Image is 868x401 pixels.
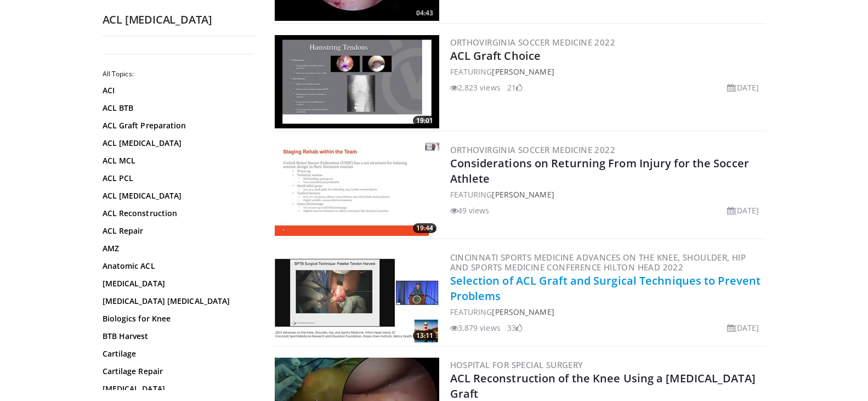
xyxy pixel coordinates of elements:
li: 33 [507,322,523,334]
h2: ACL [MEDICAL_DATA] [103,13,256,27]
a: Cartilage Repair [103,366,251,377]
a: [MEDICAL_DATA] [MEDICAL_DATA] [103,296,251,307]
a: ACL Graft Choice [450,48,541,63]
img: 7450916a-9b32-4f7a-83ab-202afbf6665f.300x170_q85_crop-smart_upscale.jpg [275,35,439,128]
a: ACL [MEDICAL_DATA] [103,190,251,201]
a: ACL BTB [103,103,251,114]
a: [PERSON_NAME] [492,66,554,77]
div: FEATURING [450,306,764,318]
a: Cartilage [103,348,251,359]
a: Anatomic ACL [103,261,251,272]
a: ACL [MEDICAL_DATA] [103,138,251,149]
a: OrthoVirginia Soccer Medicine 2022 [450,37,616,48]
a: [MEDICAL_DATA] [103,383,251,394]
a: [MEDICAL_DATA] [103,278,251,289]
span: 04:43 [413,8,436,18]
a: ACL MCL [103,155,251,166]
li: [DATE] [727,205,759,216]
a: ACL Reconstruction of the Knee Using a [MEDICAL_DATA] Graft [450,371,756,401]
a: [PERSON_NAME] [492,307,554,317]
a: Selection of ACL Graft and Surgical Techniques to Prevent Problems [450,273,761,303]
div: FEATURING [450,189,764,200]
li: 21 [507,82,523,93]
li: 49 views [450,205,490,216]
a: Biologics for Knee [103,313,251,324]
a: ACL PCL [103,173,251,184]
a: ACI [103,85,251,96]
img: b620ebdb-6ac0-4300-bd91-7533120fb6d5.300x170_q85_crop-smart_upscale.jpg [275,143,439,236]
div: FEATURING [450,66,764,77]
a: OrthoVirginia Soccer Medicine 2022 [450,144,616,155]
li: 3,879 views [450,322,501,334]
a: AMZ [103,243,251,254]
a: Considerations on Returning From Injury for the Soccer Athlete [450,156,749,186]
a: Cincinnati Sports Medicine Advances on the Knee, Shoulder, Hip and Sports Medicine Conference Hil... [450,252,746,273]
li: [DATE] [727,322,759,334]
a: ACL Reconstruction [103,208,251,219]
span: 19:01 [413,116,436,126]
a: 19:01 [275,35,439,128]
h2: All Topics: [103,70,253,78]
li: [DATE] [727,82,759,93]
img: f42ae05f-080d-4a76-b7cf-376a1da622b3.300x170_q85_crop-smart_upscale.jpg [275,250,439,343]
a: ACL Repair [103,225,251,236]
span: 19:44 [413,223,436,233]
span: 13:11 [413,331,436,341]
a: 19:44 [275,143,439,236]
li: 2,823 views [450,82,501,93]
a: ACL Graft Preparation [103,120,251,131]
a: 13:11 [275,250,439,343]
a: Hospital for Special Surgery [450,359,583,370]
a: BTB Harvest [103,331,251,342]
a: [PERSON_NAME] [492,189,554,200]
